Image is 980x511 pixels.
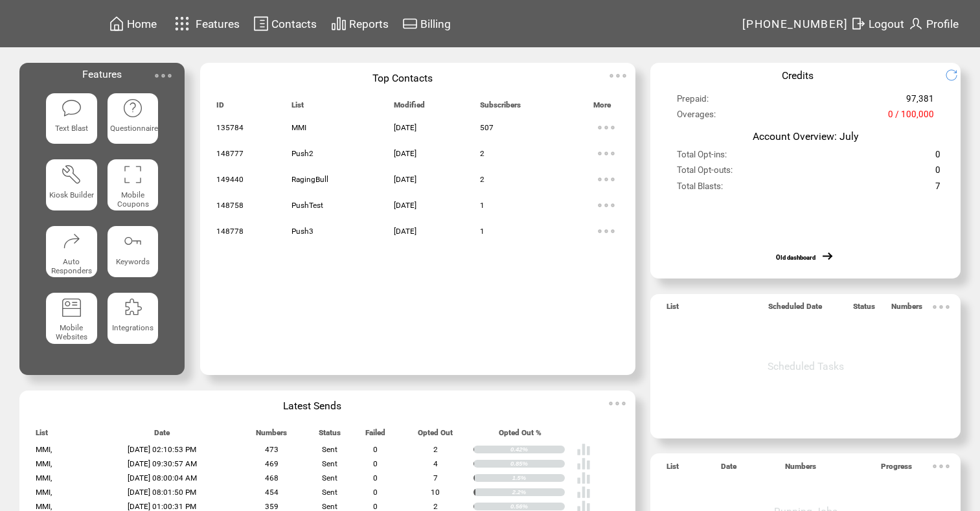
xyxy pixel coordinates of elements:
span: 148777 [216,149,244,158]
span: Overages: [677,109,716,125]
span: MMI, [36,488,52,497]
span: [PHONE_NUMBER] [742,17,849,30]
span: Prepaid: [677,94,709,109]
span: MMI, [36,473,52,483]
span: Opted Out % [499,428,541,443]
span: Scheduled Tasks [768,360,844,372]
span: 469 [265,459,279,468]
span: 0 [373,459,378,468]
a: Auto Responders [46,226,97,282]
span: Billing [420,17,451,30]
a: Mobile Websites [46,293,97,349]
img: poll%20-%20white.svg [576,485,591,499]
img: coupons.svg [122,164,143,185]
span: Total Opt-outs: [677,165,733,181]
a: Home [107,14,159,34]
img: ellypsis.svg [150,63,176,89]
span: List [667,302,679,317]
span: [DATE] [394,149,416,158]
span: Home [127,17,157,30]
span: 148758 [216,201,244,210]
span: Reports [349,17,389,30]
span: Text Blast [55,124,88,133]
a: Mobile Coupons [108,159,159,216]
span: Push3 [291,227,313,236]
span: ID [216,100,224,115]
span: [DATE] [394,201,416,210]
img: ellypsis.svg [604,391,630,416]
span: 2 [480,149,484,158]
span: Opted Out [418,428,453,443]
img: mobile-websites.svg [61,297,82,318]
span: Modified [394,100,425,115]
div: 0.85% [510,460,565,468]
span: Features [196,17,240,30]
span: Progress [881,462,912,477]
a: Text Blast [46,93,97,150]
span: Integrations [112,323,154,332]
a: Profile [906,14,961,34]
img: chart.svg [331,16,347,32]
span: 454 [265,488,279,497]
span: Features [82,68,122,80]
span: [DATE] 01:00:31 PM [128,502,196,511]
span: 0 [373,488,378,497]
span: Sent [322,445,337,454]
span: 2 [433,445,438,454]
span: Status [319,428,341,443]
img: poll%20-%20white.svg [576,471,591,485]
span: Numbers [785,462,816,477]
span: Top Contacts [372,72,433,84]
a: Features [169,11,242,36]
span: Credits [782,69,814,82]
span: Total Blasts: [677,181,723,197]
a: Contacts [251,14,319,34]
a: Reports [329,14,391,34]
span: 0 / 100,000 [888,109,934,125]
img: integrations.svg [122,297,143,318]
img: ellypsis.svg [928,453,954,479]
span: 4 [433,459,438,468]
span: Logout [869,17,904,30]
div: 2.2% [512,488,565,496]
span: 7 [935,181,940,197]
span: 0 [373,445,378,454]
span: More [593,100,611,115]
img: ellypsis.svg [605,63,631,89]
span: Sent [322,459,337,468]
span: 148778 [216,227,244,236]
span: Date [154,428,170,443]
span: Sent [322,502,337,511]
span: 359 [265,502,279,511]
a: Kiosk Builder [46,159,97,216]
span: 0 [373,473,378,483]
span: Auto Responders [51,257,92,275]
span: Kiosk Builder [49,190,94,199]
img: ellypsis.svg [593,166,619,192]
span: Questionnaire [110,124,158,133]
a: Integrations [108,293,159,349]
span: Failed [365,428,385,443]
a: Questionnaire [108,93,159,150]
span: Mobile Coupons [117,190,149,209]
span: 468 [265,473,279,483]
span: Account Overview: July [753,130,858,142]
span: 1 [480,227,484,236]
span: MMI, [36,502,52,511]
img: exit.svg [850,16,866,32]
span: [DATE] [394,227,416,236]
span: [DATE] 09:30:57 AM [128,459,197,468]
span: 97,381 [906,94,934,109]
div: 0.56% [510,503,565,510]
img: ellypsis.svg [593,141,619,166]
img: poll%20-%20white.svg [576,442,591,457]
img: features.svg [171,13,194,34]
img: ellypsis.svg [928,294,954,320]
span: PushTest [291,201,323,210]
img: poll%20-%20white.svg [576,457,591,471]
span: [DATE] 02:10:53 PM [128,445,196,454]
a: Keywords [108,226,159,282]
span: MMI, [36,459,52,468]
span: [DATE] [394,175,416,184]
img: refresh.png [945,69,968,82]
